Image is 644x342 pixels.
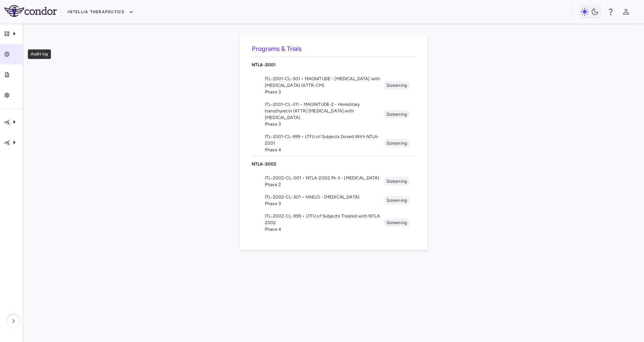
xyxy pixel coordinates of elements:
[384,178,410,185] span: Screening
[384,219,410,226] span: Screening
[265,146,384,153] span: Phase 4
[252,130,416,156] li: ITL-2001-CL-999 • LTFU of Subjects Dosed With NTLA-2001Phase 4Screening
[265,133,384,146] span: ITL-2001-CL-999 • LTFU of Subjects Dosed With NTLA-2001
[384,140,410,146] span: Screening
[265,75,384,89] span: ITL-2001-CL-301 • MAGNITUDE - [MEDICAL_DATA] with [MEDICAL_DATA] (ATTR-CM)
[265,89,384,95] span: Phase 3
[28,49,51,59] div: Audit log
[252,210,416,235] li: ITL-2002-CL-999 • LTFU of Subjects Treated with NTLA 2002Phase 4Screening
[67,6,133,18] button: Intellia Therapeutics
[265,226,384,233] span: Phase 4
[265,194,384,200] span: ITL-2002-CL-301 • HAELO - [MEDICAL_DATA]
[252,62,416,68] p: NTLA-2001
[252,156,416,172] div: NTLA-2002
[265,101,384,121] span: ITL-2001-CL-311 • MAGNITUDE-2 - Hereditary transthyretin (ATTR) [MEDICAL_DATA] with [MEDICAL_DATA]
[4,5,57,17] img: logo-full-SnFGN8VE.png
[384,82,410,89] span: Screening
[252,73,416,98] li: ITL-2001-CL-301 • MAGNITUDE - [MEDICAL_DATA] with [MEDICAL_DATA] (ATTR-CM)Phase 3Screening
[384,111,410,118] span: Screening
[384,197,410,204] span: Screening
[265,121,384,127] span: Phase 3
[252,57,416,73] div: NTLA-2001
[252,172,416,191] li: ITL-2002-CL-001 • NTLA-2002 Ph II - [MEDICAL_DATA]Phase 2Screening
[265,181,384,188] span: Phase 2
[252,44,416,54] h6: Programs & Trials
[265,200,384,207] span: Phase 3
[252,191,416,210] li: ITL-2002-CL-301 • HAELO - [MEDICAL_DATA]Phase 3Screening
[252,161,416,167] p: NTLA-2002
[265,175,384,181] span: ITL-2002-CL-001 • NTLA-2002 Ph II - [MEDICAL_DATA]
[252,98,416,130] li: ITL-2001-CL-311 • MAGNITUDE-2 - Hereditary transthyretin (ATTR) [MEDICAL_DATA] with [MEDICAL_DATA...
[265,213,384,226] span: ITL-2002-CL-999 • LTFU of Subjects Treated with NTLA 2002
